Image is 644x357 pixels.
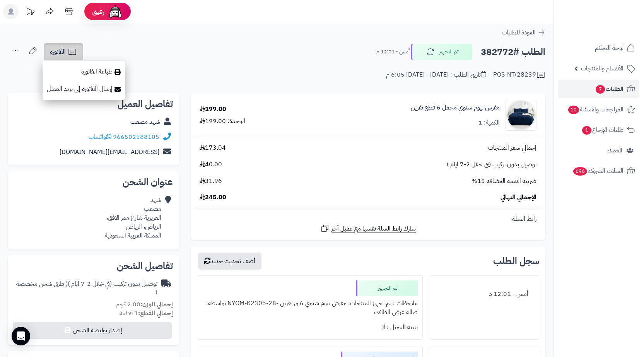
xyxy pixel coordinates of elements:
span: 1 [582,126,592,135]
a: شارك رابط السلة نفسها مع عميل آخر [320,224,416,233]
span: شارك رابط السلة نفسها مع عميل آخر [331,224,416,233]
span: الطلبات [595,84,624,94]
a: تحديثات المنصة [20,4,40,21]
span: إجمالي سعر المنتجات [488,143,536,152]
div: الوحدة: 199.00 [200,117,245,126]
div: تم التجهيز [356,280,418,296]
a: السلات المتروكة696 [558,162,639,180]
a: 966502588105 [113,132,159,142]
div: تنبيه العميل : لا [202,320,418,335]
a: العملاء [558,141,639,160]
small: 2.00 كجم [116,300,173,309]
div: تاريخ الطلب : [DATE] - [DATE] 6:05 م [386,70,486,79]
span: ضريبة القيمة المضافة 15% [471,177,536,186]
div: 199.00 [200,105,226,114]
span: الفاتورة [50,47,66,56]
a: العودة للطلبات [502,28,545,37]
strong: إجمالي القطع: [138,309,173,318]
small: أمس - 12:01 م [376,48,410,56]
span: الإجمالي النهائي [501,193,536,202]
a: المراجعات والأسئلة10 [558,100,639,119]
a: لوحة التحكم [558,39,639,57]
span: طلبات الإرجاع [581,125,624,135]
span: 696 [572,167,588,176]
div: أمس - 12:01 م [435,287,534,302]
span: الأقسام والمنتجات [581,63,624,74]
a: واتساب [89,132,111,142]
h2: الطلب #382772 [481,44,545,60]
img: 1734447854-110202020138-90x90.jpg [506,100,536,131]
a: [EMAIL_ADDRESS][DOMAIN_NAME] [60,147,159,157]
a: شهد مصعب [130,117,160,126]
span: 31.96 [200,177,222,186]
img: ai-face.png [108,4,123,19]
span: توصيل بدون تركيب (في خلال 2-7 ايام ) [447,160,536,169]
span: 7 [595,85,605,94]
span: العملاء [607,145,622,156]
span: 10 [568,105,579,114]
a: إرسال الفاتورة إلى بريد العميل [43,80,125,98]
img: logo-2.png [591,10,637,26]
h2: تفاصيل العميل [14,99,173,109]
div: شهد مصعب العزيزية شارع ممر الافق، الرياض، الرياض المملكة العربية السعودية [105,196,161,240]
a: مفرش نيوم شتوي مخمل 6 قطع نفرين [411,103,500,112]
button: أضف تحديث جديد [198,253,261,270]
span: ( طرق شحن مخصصة ) [16,279,157,297]
div: POS-NT/28239 [493,70,545,80]
button: تم التجهيز [411,44,473,60]
strong: إجمالي الوزن: [140,300,173,309]
div: الكمية: 1 [478,118,500,127]
button: إصدار بوليصة الشحن [13,322,172,339]
span: المراجعات والأسئلة [567,104,624,115]
span: 245.00 [200,193,226,202]
span: 173.04 [200,143,226,152]
span: لوحة التحكم [595,43,624,53]
span: العودة للطلبات [502,28,536,37]
h3: سجل الطلب [493,256,539,266]
small: 1 قطعة [120,309,173,318]
a: الطلبات7 [558,80,639,98]
a: الفاتورة [44,43,83,60]
div: توصيل بدون تركيب (في خلال 2-7 ايام ) [14,280,157,297]
a: طلبات الإرجاع1 [558,121,639,139]
div: Open Intercom Messenger [12,327,30,345]
h2: تفاصيل الشحن [14,261,173,271]
div: رابط السلة [194,215,542,224]
span: 40.00 [200,160,222,169]
div: ملاحظات : تم تجهيز المنتجات: مفرش نيوم شتوي 6 ق نفرين -NYOM-K2305-28 بواسطة: صالة عرض الطائف [202,296,418,320]
span: السلات المتروكة [572,166,624,176]
span: رفيق [92,7,104,16]
a: طباعة الفاتورة [43,63,125,80]
h2: عنوان الشحن [14,178,173,187]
